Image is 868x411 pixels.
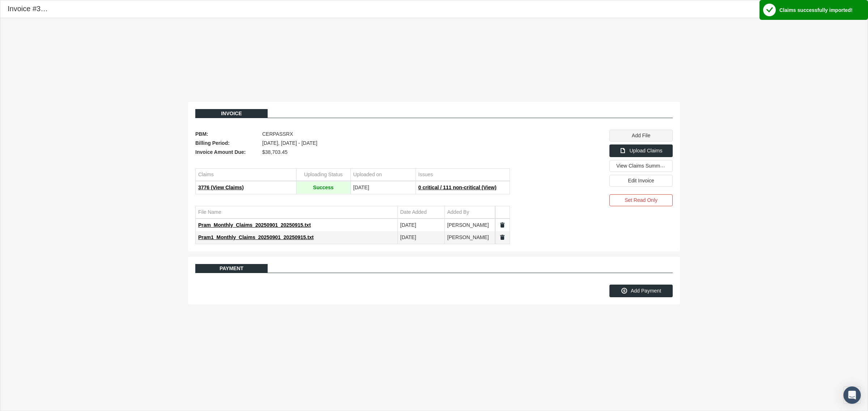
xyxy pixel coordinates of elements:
[400,209,427,216] div: Date Added
[262,139,317,148] span: [DATE], [DATE] - [DATE]
[609,175,673,187] div: Edit Invoice
[609,194,673,206] div: Set Read Only
[262,148,288,157] span: $38,703.45
[418,185,497,190] span: 0 critical / 111 non-critical (View)
[499,234,506,241] a: Split
[198,209,221,216] div: File Name
[195,148,259,157] span: Invoice Amount Due:
[198,234,314,240] span: Pram1_Monthly_Claims_20250901_20250915.txt
[220,265,243,271] span: Payment
[296,181,350,194] td: Success
[629,148,662,153] span: Upload Claims
[609,285,673,297] div: Add Payment
[198,222,311,228] span: Pram_Monthly_Claims_20250901_20250915.txt
[779,7,852,13] div: Claims successfully imported!
[196,169,296,181] td: Column Claims
[397,219,444,231] td: [DATE]
[609,160,673,172] div: View Claims Summary
[447,209,469,216] div: Added By
[353,171,382,178] div: Uploaded on
[616,162,667,168] span: View Claims Summary
[499,222,506,228] a: Split
[628,178,654,183] span: Edit Invoice
[444,231,495,243] td: [PERSON_NAME]
[397,231,444,243] td: [DATE]
[609,144,673,157] div: Upload Claims
[296,169,350,181] td: Column Uploading Status
[350,169,416,181] td: Column Uploaded on
[195,139,259,148] span: Billing Period:
[444,219,495,231] td: [PERSON_NAME]
[444,206,495,219] td: Column Added By
[397,206,444,219] td: Column Date Added
[195,130,259,139] span: PBM:
[631,288,661,294] span: Add Payment
[418,171,433,178] div: Issues
[195,206,510,244] div: Data grid
[195,168,510,194] div: Data grid
[625,197,658,203] span: Set Read Only
[198,185,244,190] span: 3776 (View Claims)
[843,386,861,404] div: Open Intercom Messenger
[262,130,293,139] span: CERPASSRX
[416,169,510,181] td: Column Issues
[198,171,214,178] div: Claims
[196,206,397,219] td: Column File Name
[350,181,416,194] td: [DATE]
[304,171,343,178] div: Uploading Status
[221,111,242,116] span: Invoice
[632,133,650,138] span: Add File
[609,130,673,142] div: Add File
[8,4,48,14] div: Invoice #320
